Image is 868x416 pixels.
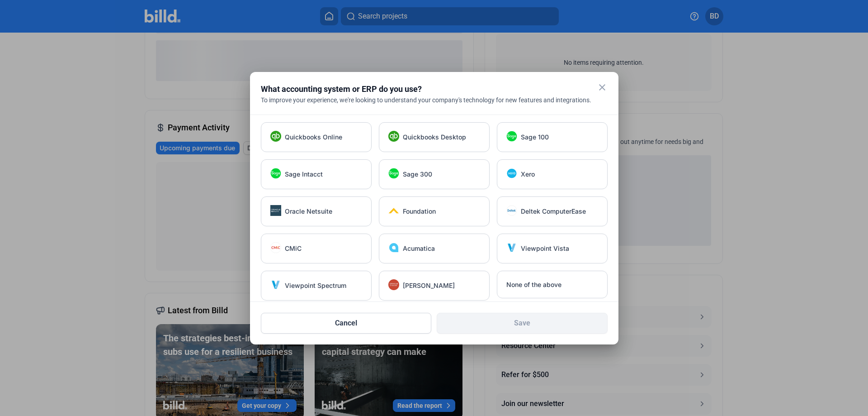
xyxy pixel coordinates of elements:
span: Sage 300 [403,170,432,179]
span: None of the above [506,280,561,289]
span: Sage 100 [521,133,549,142]
button: Cancel [261,313,432,334]
mat-icon: close [597,82,608,93]
span: Quickbooks Desktop [403,133,466,142]
span: Oracle Netsuite [285,207,332,216]
span: Sage Intacct [285,170,323,179]
span: Foundation [403,207,436,216]
button: Save [437,313,608,334]
span: Acumatica [403,244,435,253]
span: [PERSON_NAME] [403,281,455,290]
span: Quickbooks Online [285,133,342,142]
div: To improve your experience, we're looking to understand your company's technology for new feature... [261,96,608,105]
span: CMiC [285,244,302,253]
span: Viewpoint Vista [521,244,569,253]
span: Deltek ComputerEase [521,207,586,216]
span: Viewpoint Spectrum [285,281,346,290]
span: Xero [521,170,535,179]
div: What accounting system or ERP do you use? [261,83,585,96]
